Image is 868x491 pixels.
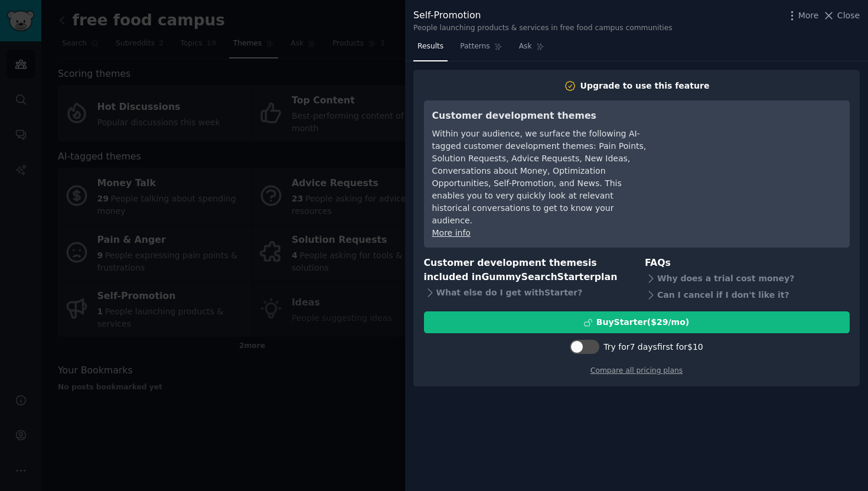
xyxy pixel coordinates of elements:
span: GummySearch Starter [481,271,594,282]
h3: FAQs [645,256,850,271]
span: Ask [519,41,532,52]
div: Upgrade to use this feature [580,80,710,92]
a: More info [432,228,471,238]
span: Close [837,9,860,22]
div: Why does a trial cost money? [645,270,850,287]
button: Close [823,9,860,22]
span: Patterns [460,41,490,52]
a: Compare all pricing plans [590,366,683,375]
div: Try for 7 days first for $10 [603,341,703,353]
iframe: YouTube video player [664,109,841,197]
a: Ask [515,37,549,61]
h3: Customer development themes [432,109,648,123]
a: Results [413,37,448,61]
button: BuyStarter($29/mo) [424,311,850,333]
div: Can I cancel if I don't like it? [645,287,850,303]
a: Patterns [456,37,506,61]
div: Buy Starter ($ 29 /mo ) [596,316,689,329]
div: People launching products & services in free food campus communities [413,23,673,34]
button: More [786,9,819,22]
div: What else do I get with Starter ? [424,285,629,301]
div: Within your audience, we surface the following AI-tagged customer development themes: Pain Points... [432,128,648,227]
div: Self-Promotion [413,8,673,23]
h3: Customer development themes is included in plan [424,256,629,285]
span: Results [417,41,443,52]
span: More [798,9,819,22]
